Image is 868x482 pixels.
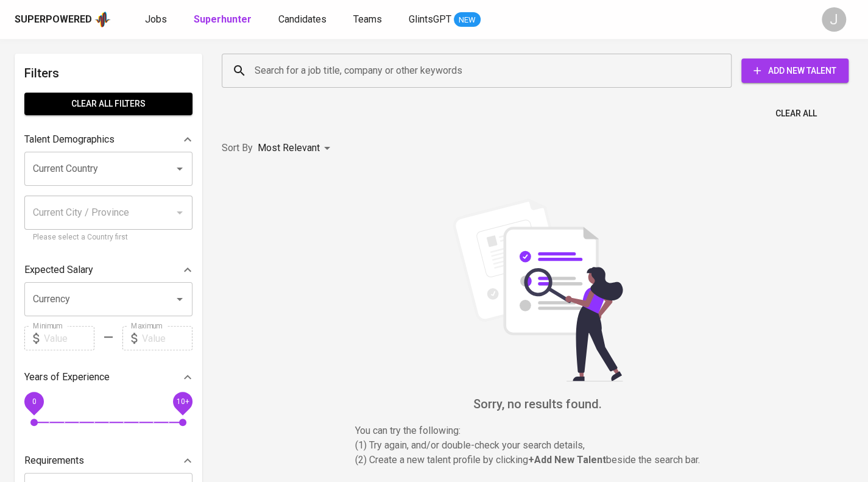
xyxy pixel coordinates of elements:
[771,102,822,125] button: Clear All
[24,453,84,468] p: Requirements
[751,63,839,79] span: Add New Talent
[145,12,169,27] a: Jobs
[171,291,188,308] button: Open
[222,141,253,155] p: Sort By
[222,394,853,414] h6: Sorry, no results found.
[24,93,192,115] button: Clear All filters
[353,13,382,25] span: Teams
[258,141,320,155] p: Most Relevant
[24,370,110,385] p: Years of Experience
[278,12,329,27] a: Candidates
[24,263,93,277] p: Expected Salary
[34,96,183,112] span: Clear All filters
[355,424,721,438] p: You can try the following :
[171,160,188,177] button: Open
[15,10,111,29] a: Superpoweredapp logo
[775,106,817,121] span: Clear All
[32,397,36,406] span: 0
[24,448,192,473] div: Requirements
[194,13,252,25] b: Superhunter
[355,438,721,453] p: (1) Try again, and/or double-check your search details,
[353,12,384,27] a: Teams
[409,12,481,27] a: GlintsGPT NEW
[24,258,192,282] div: Expected Salary
[176,397,189,406] span: 10+
[822,7,846,32] div: J
[446,199,629,381] img: file_searching.svg
[278,13,326,25] span: Candidates
[741,58,849,83] button: Add New Talent
[24,132,115,147] p: Talent Demographics
[94,10,111,29] img: app logo
[355,453,721,467] p: (2) Create a new talent profile by clicking beside the search bar.
[24,63,192,83] h6: Filters
[33,232,184,244] p: Please select a Country first
[409,13,451,25] span: GlintsGPT
[258,137,334,160] div: Most Relevant
[454,14,481,26] span: NEW
[44,326,94,350] input: Value
[15,13,92,27] div: Superpowered
[528,454,606,466] b: + Add New Talent
[24,127,192,152] div: Talent Demographics
[24,365,192,389] div: Years of Experience
[194,12,254,27] a: Superhunter
[145,13,167,25] span: Jobs
[142,326,192,350] input: Value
